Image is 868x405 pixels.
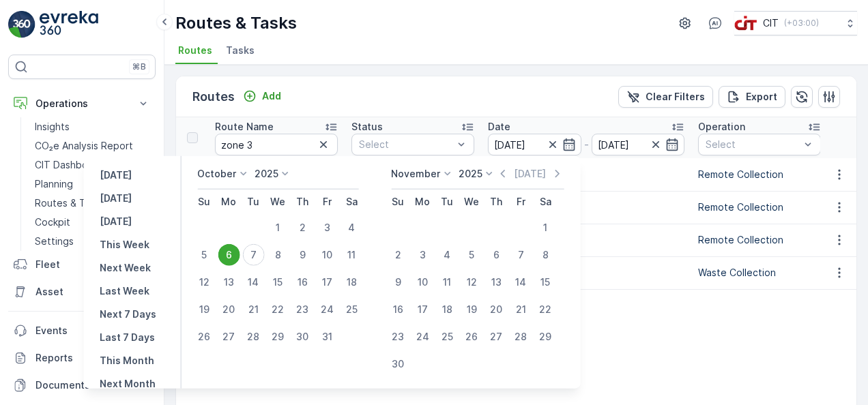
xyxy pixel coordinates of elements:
p: Settings [35,235,74,248]
div: 7 [242,244,264,266]
img: logo [8,11,35,38]
div: 10 [316,244,338,266]
p: Operations [35,97,128,110]
div: 13 [218,271,240,293]
div: 21 [242,299,264,320]
div: 26 [461,326,482,348]
p: Remote Collection [698,168,821,181]
button: Operations [8,90,156,117]
p: Remote Collection [698,233,821,247]
button: Export [719,86,785,108]
p: [DATE] [514,167,546,181]
div: 1 [267,217,289,239]
div: 10 [411,271,433,293]
p: This Week [100,238,149,252]
button: This Week [94,237,155,253]
input: dd/mm/yyyy [488,134,581,155]
p: Select [359,138,453,151]
p: Insights [35,120,70,134]
p: Events [35,324,126,337]
div: 5 [461,244,482,266]
p: Next Week [100,261,151,275]
div: 22 [267,299,289,320]
p: Routes & Tasks [175,12,297,34]
p: Last Week [100,284,149,298]
div: 28 [242,326,264,348]
th: Saturday [533,190,558,214]
input: Search [215,134,338,155]
div: 11 [341,244,362,266]
th: Monday [216,190,241,214]
div: 3 [316,217,338,239]
div: 29 [534,326,556,348]
th: Tuesday [241,190,265,214]
div: 2 [387,244,409,266]
td: [DATE] [481,191,691,224]
p: Export [746,90,777,104]
div: 23 [387,326,409,348]
button: Asset [8,278,156,305]
div: 8 [267,244,289,266]
div: 20 [218,299,240,320]
th: Wednesday [459,190,484,214]
th: Thursday [484,190,508,214]
span: Routes [178,44,212,57]
p: Select [706,138,800,151]
p: Last 7 Days [100,331,155,344]
p: CIT Dashboard [35,158,103,172]
a: Settings [29,232,156,251]
button: Today [94,190,137,207]
p: [DATE] [100,168,132,182]
div: 25 [436,326,458,348]
img: logo_light-DOdMpM7g.png [40,11,98,38]
button: This Month [94,352,160,369]
p: November [391,167,440,181]
a: Insights [29,117,156,136]
div: 9 [291,244,313,266]
div: 13 [485,271,507,293]
div: 18 [436,299,458,320]
p: CO₂e Analysis Report [35,139,133,153]
div: 5 [193,244,215,266]
p: Cockpit [35,215,70,229]
div: 6 [485,244,507,266]
button: Fleet [8,251,156,278]
div: 16 [291,271,313,293]
div: 15 [534,271,556,293]
div: 15 [267,271,289,293]
div: 9 [387,271,409,293]
div: 14 [510,271,532,293]
p: 2025 [459,167,482,181]
th: Friday [508,190,533,214]
div: 27 [485,326,507,348]
div: 21 [510,299,532,320]
p: Routes & Tasks [35,196,105,210]
p: Route Name [215,120,274,134]
div: 17 [316,271,338,293]
div: 24 [316,299,338,320]
td: [DATE] [481,158,691,191]
div: 22 [534,299,556,320]
a: Events99 [8,317,156,344]
th: Monday [410,190,435,214]
p: [DATE] [100,192,132,205]
div: 18 [341,271,362,293]
div: 4 [341,217,362,239]
a: Documents [8,372,156,399]
p: Waste Collection [698,266,821,280]
div: 30 [291,326,313,348]
th: Thursday [290,190,315,214]
a: Planning [29,175,156,194]
div: 24 [411,326,433,348]
a: CIT Dashboard [29,155,156,175]
th: Sunday [386,190,410,214]
div: 4 [436,244,458,266]
div: 12 [461,271,482,293]
p: CIT [763,16,779,30]
div: 17 [411,299,433,320]
button: Next Month [94,376,161,392]
th: Tuesday [435,190,459,214]
th: Wednesday [265,190,290,214]
div: 2 [291,217,313,239]
div: 11 [436,271,458,293]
